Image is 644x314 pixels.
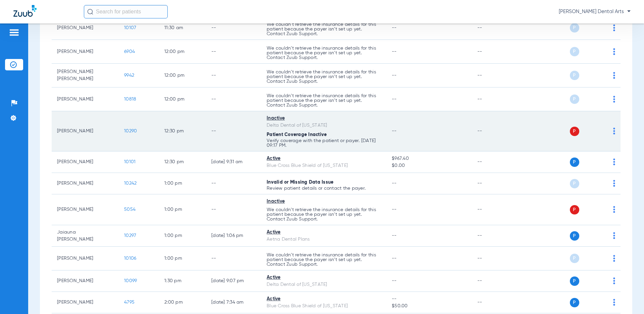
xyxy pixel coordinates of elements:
span: P [570,179,579,188]
span: 10107 [124,25,136,30]
div: Blue Cross Blue Shield of [US_STATE] [267,162,381,169]
td: [PERSON_NAME] [52,16,119,40]
img: Search Icon [87,9,93,15]
img: group-dot-blue.svg [613,159,615,165]
img: group-dot-blue.svg [613,24,615,31]
td: -- [206,16,261,40]
td: [PERSON_NAME] [52,292,119,313]
img: group-dot-blue.svg [613,96,615,103]
div: Delta Dental of [US_STATE] [267,122,381,129]
span: P [570,71,579,80]
span: $967.40 [392,155,466,162]
span: P [570,47,579,56]
td: [DATE] 1:06 PM [206,225,261,247]
td: -- [206,111,261,151]
td: 1:00 PM [159,173,206,194]
td: -- [472,173,517,194]
span: -- [392,49,397,54]
div: Aetna Dental Plans [267,236,381,243]
div: Active [267,274,381,281]
td: -- [472,247,517,270]
img: group-dot-blue.svg [613,277,615,284]
p: We couldn’t retrieve the insurance details for this patient because the payer isn’t set up yet. C... [267,253,381,267]
span: -- [392,129,397,133]
img: group-dot-blue.svg [613,72,615,79]
td: -- [206,64,261,87]
td: 12:30 PM [159,111,206,151]
td: -- [206,194,261,225]
span: P [570,127,579,136]
span: -- [392,256,397,261]
img: group-dot-blue.svg [613,206,615,213]
span: P [570,254,579,263]
span: 4795 [124,300,135,305]
span: P [570,298,579,307]
td: -- [472,225,517,247]
td: 1:30 PM [159,270,206,292]
span: Invalid or Missing Data Issue [267,180,333,185]
img: group-dot-blue.svg [613,232,615,239]
td: [PERSON_NAME] [52,87,119,111]
span: P [570,23,579,33]
img: group-dot-blue.svg [613,128,615,134]
td: [PERSON_NAME] [52,151,119,173]
span: $0.00 [392,162,466,169]
span: 10297 [124,233,136,238]
div: Active [267,229,381,236]
div: Active [267,155,381,162]
td: [PERSON_NAME] [52,247,119,270]
td: [PERSON_NAME] [PERSON_NAME] [52,64,119,87]
span: -- [392,233,397,238]
div: Active [267,296,381,303]
span: [PERSON_NAME] Dental Arts [559,8,631,15]
span: P [570,205,579,214]
td: [PERSON_NAME] [52,40,119,64]
span: 10818 [124,97,136,102]
div: Inactive [267,198,381,205]
p: We couldn’t retrieve the insurance details for this patient because the payer isn’t set up yet. C... [267,22,381,36]
span: 5054 [124,207,136,212]
td: 1:00 PM [159,225,206,247]
iframe: Chat Widget [610,282,644,314]
td: -- [206,87,261,111]
span: -- [392,25,397,30]
td: -- [472,111,517,151]
td: 12:00 PM [159,64,206,87]
td: [DATE] 7:34 AM [206,292,261,313]
div: Delta Dental of [US_STATE] [267,281,381,288]
td: 1:00 PM [159,247,206,270]
td: 2:00 PM [159,292,206,313]
td: -- [472,40,517,64]
span: -- [392,73,397,78]
span: $50.00 [392,303,466,310]
p: We couldn’t retrieve the insurance details for this patient because the payer isn’t set up yet. C... [267,207,381,222]
p: Verify coverage with the patient or payer. [DATE] 09:17 PM. [267,138,381,148]
span: 10290 [124,129,137,133]
td: -- [472,64,517,87]
span: -- [392,296,466,303]
span: P [570,158,579,167]
td: 12:00 PM [159,87,206,111]
span: -- [392,97,397,102]
p: We couldn’t retrieve the insurance details for this patient because the payer isn’t set up yet. C... [267,70,381,84]
div: Blue Cross Blue Shield of [US_STATE] [267,303,381,310]
span: 10099 [124,278,137,283]
img: group-dot-blue.svg [613,255,615,262]
td: 11:30 AM [159,16,206,40]
td: -- [472,270,517,292]
span: -- [392,181,397,186]
td: [PERSON_NAME] [52,173,119,194]
img: group-dot-blue.svg [613,48,615,55]
span: 10106 [124,256,136,261]
p: We couldn’t retrieve the insurance details for this patient because the payer isn’t set up yet. C... [267,93,381,108]
span: 6904 [124,49,135,54]
td: Jaiauna [PERSON_NAME] [52,225,119,247]
p: Review patient details or contact the payer. [267,186,381,191]
td: -- [472,151,517,173]
div: Inactive [267,115,381,122]
td: -- [472,292,517,313]
td: [DATE] 9:31 AM [206,151,261,173]
span: 10101 [124,160,136,164]
td: [PERSON_NAME] [52,194,119,225]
